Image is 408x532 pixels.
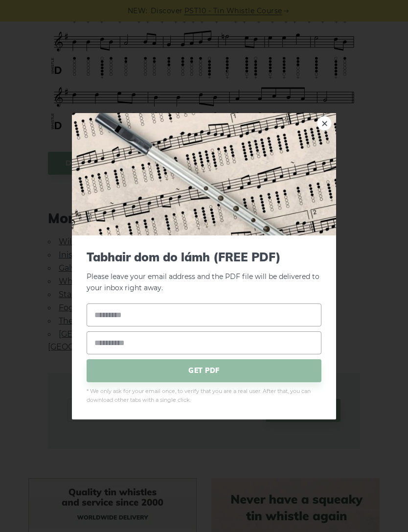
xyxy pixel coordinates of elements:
[87,387,321,405] span: * We only ask for your email once, to verify that you are a real user. After that, you can downlo...
[317,116,332,130] a: ×
[72,113,336,235] img: Tin Whistle Tab Preview
[87,359,321,382] span: GET PDF
[87,250,321,293] p: Please leave your email address and the PDF file will be delivered to your inbox right away.
[87,250,321,264] span: Tabhair dom do lámh (FREE PDF)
